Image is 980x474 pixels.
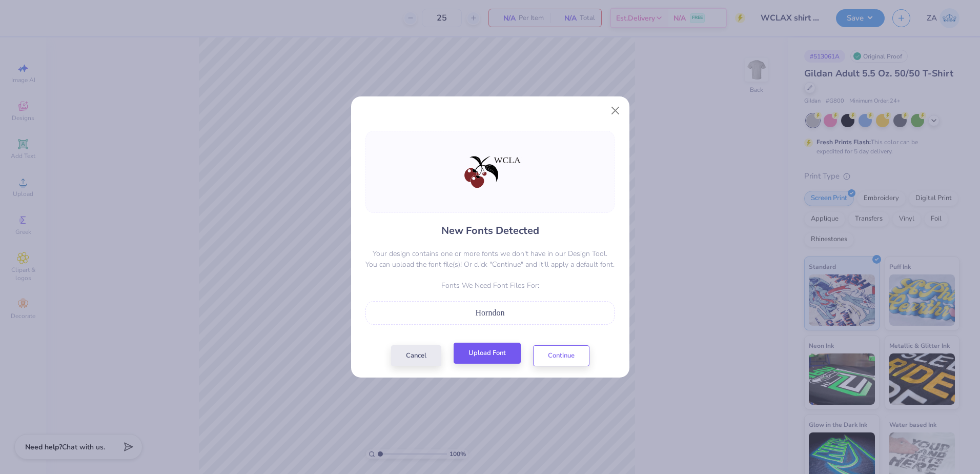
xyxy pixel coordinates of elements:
[454,343,521,364] button: Upload Font
[476,308,505,317] span: Horndon
[391,345,441,366] button: Cancel
[441,223,539,238] h4: New Fonts Detected
[365,248,615,270] p: Your design contains one or more fonts we don't have in our Design Tool. You can upload the font ...
[533,345,589,366] button: Continue
[605,101,625,120] button: Close
[365,280,615,291] p: Fonts We Need Font Files For:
